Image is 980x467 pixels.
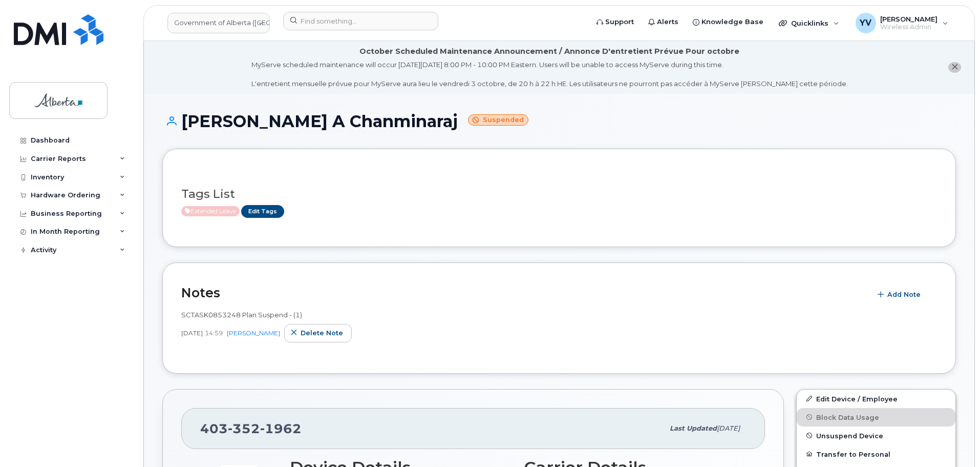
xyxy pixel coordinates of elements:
a: Edit Device / Employee [797,390,955,408]
span: 352 [228,421,260,436]
span: Active [181,206,240,216]
div: MyServe scheduled maintenance will occur [DATE][DATE] 8:00 PM - 10:00 PM Eastern. Users will be u... [251,60,848,89]
button: close notification [948,62,961,73]
button: Delete note [284,324,352,342]
small: Suspended [468,114,528,126]
div: October Scheduled Maintenance Announcement / Annonce D'entretient Prévue Pour octobre [359,46,739,57]
h1: [PERSON_NAME] A Chanminaraj [162,112,956,130]
span: Delete note [301,328,343,338]
h2: Notes [181,285,866,300]
span: [DATE] [717,424,740,432]
span: 14:59 [205,329,223,337]
span: 403 [200,421,302,436]
span: 1962 [260,421,302,436]
span: Unsuspend Device [816,432,883,439]
a: Edit Tags [241,205,284,218]
button: Add Note [871,286,929,304]
h3: Tags List [181,188,937,200]
button: Transfer to Personal [797,445,955,463]
span: Last updated [670,424,717,432]
a: [PERSON_NAME] [227,329,280,337]
span: [DATE] [181,329,203,337]
button: Unsuspend Device [797,427,955,445]
span: Add Note [887,290,921,299]
button: Block Data Usage [797,408,955,427]
span: SCTASK0853248 Plan Suspend - (1) [181,311,302,319]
